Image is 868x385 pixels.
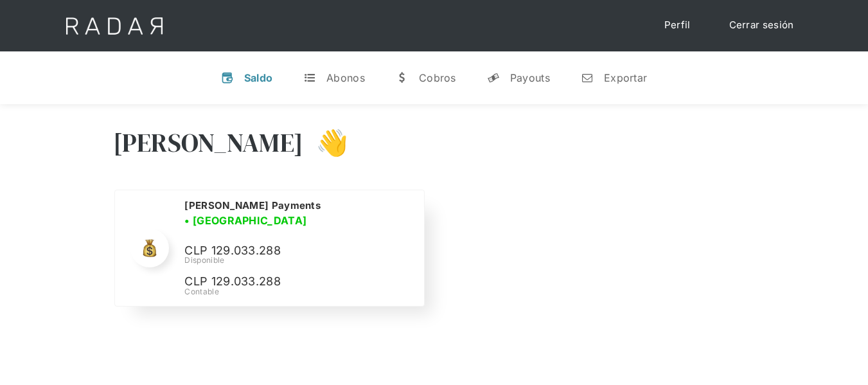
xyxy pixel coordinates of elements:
div: Contable [184,286,408,298]
div: y [487,71,500,84]
div: Cobros [419,71,456,84]
p: CLP 129.033.288 [184,242,377,260]
div: Abonos [326,71,365,84]
div: n [581,71,594,84]
h3: [PERSON_NAME] [113,127,304,159]
div: t [303,71,316,84]
h3: 👋 [303,127,348,159]
div: v [221,71,234,84]
div: Saldo [244,71,273,84]
p: CLP 129.033.288 [184,273,377,291]
div: Payouts [510,71,550,84]
div: Exportar [604,71,647,84]
a: Perfil [651,13,704,38]
h3: • [GEOGRAPHIC_DATA] [184,213,306,228]
div: Disponible [184,255,408,266]
div: w [396,71,409,84]
h2: [PERSON_NAME] Payments [184,199,321,212]
a: Cerrar sesión [716,13,807,38]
